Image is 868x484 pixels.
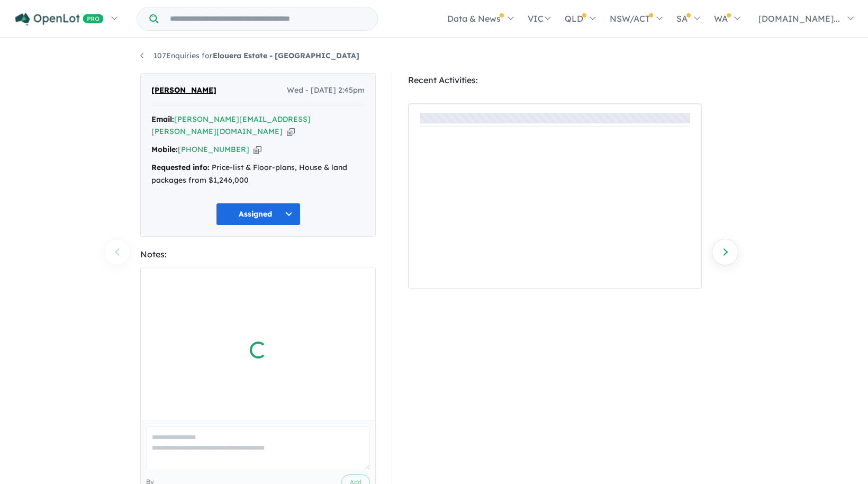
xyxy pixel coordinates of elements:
[151,162,365,187] div: Price-list & Floor-plans, House & land packages from $1,246,000
[758,13,840,24] span: [DOMAIN_NAME]...
[151,114,311,137] a: [PERSON_NAME][EMAIL_ADDRESS][PERSON_NAME][DOMAIN_NAME]
[140,51,359,60] a: 107Enquiries forElouera Estate - [GEOGRAPHIC_DATA]
[160,7,375,30] input: Try estate name, suburb, builder or developer
[151,114,174,124] strong: Email:
[178,145,249,154] a: [PHONE_NUMBER]
[287,126,295,137] button: Copy
[140,50,728,62] nav: breadcrumb
[408,73,702,87] div: Recent Activities:
[15,13,104,26] img: Openlot PRO Logo White
[151,163,210,172] strong: Requested info:
[216,203,301,226] button: Assigned
[254,144,261,155] button: Copy
[213,51,359,60] strong: Elouera Estate - [GEOGRAPHIC_DATA]
[151,84,216,97] span: [PERSON_NAME]
[140,247,376,262] div: Notes:
[287,84,365,97] span: Wed - [DATE] 2:45pm
[151,145,178,154] strong: Mobile:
